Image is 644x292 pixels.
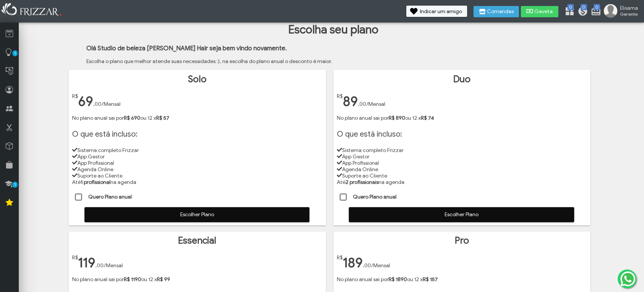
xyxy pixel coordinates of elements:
strong: Quero Plano anual [88,194,132,200]
span: Elisama [620,5,638,11]
span: 89 [343,93,358,110]
strong: R$ 74 [421,115,434,121]
li: App Gestor [72,154,322,160]
a: 0 [578,6,585,18]
li: Sistema completo Frizzar [72,147,322,154]
p: No plano anual sai por ou 12 x [337,276,587,283]
span: ,00 [95,262,104,269]
a: Elisama Gerente [604,4,640,19]
h1: Pro [337,235,587,246]
span: Indicar um amigo [420,9,462,14]
strong: R$ 57 [156,115,169,121]
button: Escolher Plano [349,207,574,222]
p: Escolha o plano que melhor atende suas necessidades :), na escolha do plano anual o desconto é ma... [86,58,642,65]
span: 0 [594,4,600,10]
strong: R$ 1890 [389,276,407,283]
span: ,00 [363,262,371,269]
strong: R$ 99 [157,276,170,283]
li: Até na agenda [337,179,587,185]
span: 0 [567,4,574,10]
span: 1 [12,182,18,188]
span: /Mensal [101,101,121,107]
button: Escolher Plano [84,207,310,222]
span: 0 [581,4,587,10]
span: Escolher Plano [354,209,569,220]
span: R$ [72,93,78,99]
p: No plano anual sai por ou 12 x [72,115,322,121]
strong: R$ 157 [423,276,438,283]
h1: Essencial [72,235,322,246]
span: Escolher Plano [90,209,305,220]
span: R$ [337,93,343,99]
span: ,00 [93,101,101,107]
strong: Quero Plano anual [353,194,397,200]
h1: O que está incluso: [337,129,587,139]
strong: 1 profissional [81,179,110,185]
a: 0 [564,6,572,18]
button: Comandas [474,6,519,17]
span: /Mensal [366,101,385,107]
span: ,00 [358,101,366,107]
button: Gaveta [521,6,558,17]
span: Gaveta [534,9,553,14]
h1: Duo [337,74,587,85]
a: 0 [591,6,598,18]
span: Comandas [487,9,514,14]
li: App Profissional [72,160,322,166]
strong: R$ 1190 [124,276,141,283]
li: App Gestor [337,154,587,160]
span: R$ [337,254,343,261]
span: /Mensal [104,262,123,269]
li: Agenda Online [72,166,322,173]
span: Gerente [620,11,638,17]
span: 69 [78,93,93,110]
strong: R$ 890 [389,115,405,121]
li: Suporte ao Cliente [72,173,322,179]
li: Suporte ao Cliente [337,173,587,179]
li: Sistema completo Frizzar [337,147,587,154]
strong: R$ 690 [124,115,140,121]
li: Agenda Online [337,166,587,173]
span: R$ [72,254,78,261]
span: 1 [12,50,18,56]
img: whatsapp.png [619,270,637,288]
h3: Olá Studio de beleza [PERSON_NAME] Hair seja bem vindo novamente. [86,44,642,52]
strong: 2 profissionais [345,179,379,185]
li: Até na agenda [72,179,322,185]
button: Indicar um amigo [406,6,467,17]
p: No plano anual sai por ou 12 x [72,276,322,283]
li: App Profissional [337,160,587,166]
h1: Solo [72,74,322,85]
span: /Mensal [371,262,390,269]
h1: O que está incluso: [72,129,322,139]
span: 189 [343,254,363,271]
h1: Escolha seu plano [25,23,642,37]
span: 119 [78,254,95,271]
p: No plano anual sai por ou 12 x [337,115,587,121]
